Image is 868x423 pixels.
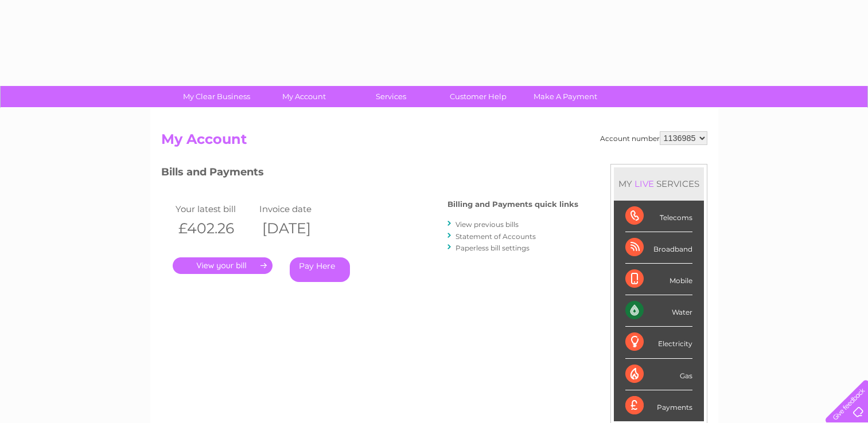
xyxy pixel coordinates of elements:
[456,244,530,252] a: Paperless bill settings
[625,201,692,232] div: Telecoms
[256,217,340,240] th: [DATE]
[173,201,256,217] td: Your latest bill
[161,131,707,153] h2: My Account
[625,359,692,390] div: Gas
[600,131,707,145] div: Account number
[173,217,256,240] th: £402.26
[614,167,704,200] div: MY SERVICES
[632,178,656,189] div: LIVE
[173,257,273,274] a: .
[625,295,692,327] div: Water
[161,164,578,184] h3: Bills and Payments
[169,86,264,107] a: My Clear Business
[625,264,692,295] div: Mobile
[256,86,351,107] a: My Account
[456,220,519,229] a: View previous bills
[625,390,692,421] div: Payments
[290,257,350,282] a: Pay Here
[518,86,613,107] a: Make A Payment
[625,327,692,358] div: Electricity
[456,232,536,241] a: Statement of Accounts
[625,232,692,264] div: Broadband
[447,200,578,209] h4: Billing and Payments quick links
[431,86,526,107] a: Customer Help
[344,86,438,107] a: Services
[256,201,340,217] td: Invoice date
